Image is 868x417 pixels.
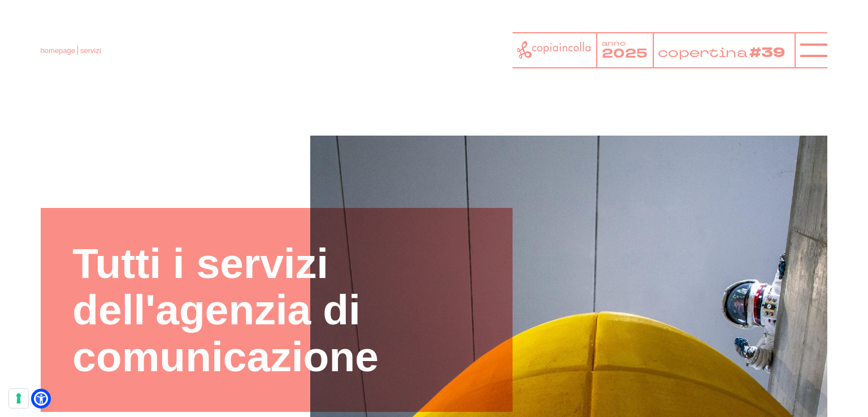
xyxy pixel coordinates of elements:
[9,389,28,408] button: Le tue preferenze relative al consenso per le tecnologie di tracciamento
[34,392,48,406] a: Open Accessibility Menu
[41,46,75,55] a: homepage
[753,43,790,63] tspan: #39
[80,46,101,55] span: servizi
[658,43,750,61] tspan: copertina
[72,240,481,380] h1: Tutti i servizi dell'agenzia di comunicazione
[602,38,626,48] tspan: anno
[602,45,648,63] tspan: 2025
